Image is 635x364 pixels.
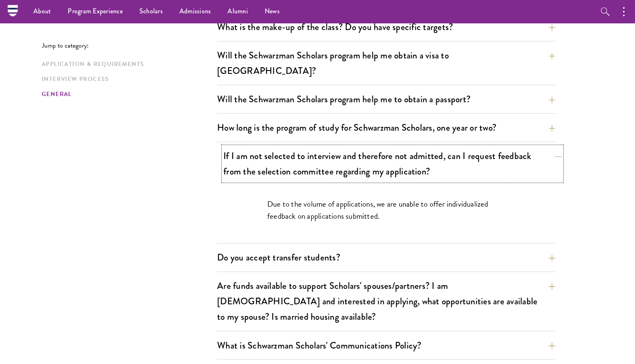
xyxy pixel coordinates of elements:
[217,248,555,267] button: Do you accept transfer students?
[267,198,505,222] p: Due to the volume of applications, we are unable to offer individualized feedback on applications...
[223,147,562,181] button: If I am not selected to interview and therefore not admitted, can I request feedback from the sel...
[42,90,212,99] a: General
[217,18,555,36] button: What is the make-up of the class? Do you have specific targets?
[217,90,555,109] button: Will the Schwarzman Scholars program help me to obtain a passport?
[42,42,217,49] p: Jump to category:
[217,118,555,137] button: How long is the program of study for Schwarzman Scholars, one year or two?
[42,60,212,68] a: Application & Requirements
[42,75,212,83] a: Interview Process
[217,336,555,354] button: What is Schwarzman Scholars' Communications Policy?
[217,46,555,80] button: Will the Schwarzman Scholars program help me obtain a visa to [GEOGRAPHIC_DATA]?
[217,276,555,326] button: Are funds available to support Scholars' spouses/partners? I am [DEMOGRAPHIC_DATA] and interested...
